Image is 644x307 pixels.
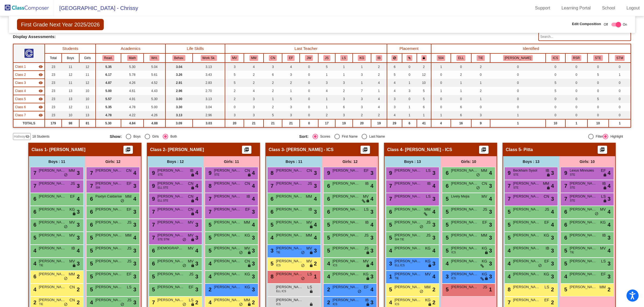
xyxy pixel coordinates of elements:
[193,63,225,71] td: 3.13
[451,103,471,111] td: 6
[15,88,26,93] span: Class 4
[45,111,62,119] td: 23
[371,95,387,103] td: 4
[387,44,431,53] th: Placement
[300,63,318,71] td: 0
[609,103,631,111] td: 0
[300,111,318,119] td: 0
[353,63,371,71] td: 1
[165,79,193,87] td: 2.91
[451,95,471,103] td: 0
[371,87,387,95] td: 1
[371,63,387,71] td: 2
[318,63,335,71] td: 5
[125,147,131,155] mat-icon: picture_as_pdf
[546,87,565,95] td: 5
[598,146,607,154] button: Print Students Details
[96,119,121,127] td: 5.30
[471,111,490,119] td: 3
[371,53,387,63] th: Irelynn Byrnes
[121,95,144,103] td: 4.91
[358,55,366,61] button: KG
[13,71,45,79] td: Hidden teacher - Cucinello
[587,103,609,111] td: 0
[79,87,96,95] td: 10
[431,44,631,53] th: Identified
[225,44,387,53] th: Last Teacher
[471,103,490,111] td: 0
[451,87,471,95] td: 1
[431,63,451,71] td: 1
[39,113,43,117] mat-icon: visibility
[609,79,631,87] td: 0
[96,103,121,111] td: 5.35
[471,87,490,95] td: 2
[96,95,121,103] td: 5.57
[451,63,471,71] td: 0
[451,71,471,79] td: 2
[471,63,490,71] td: 2
[371,71,387,79] td: 2
[225,119,244,127] td: 20
[300,71,318,79] td: 0
[318,111,335,119] td: 2
[282,63,300,71] td: 4
[13,111,45,119] td: Hidden teacher - Vessecchia - ESL
[264,111,282,119] td: 5
[287,55,295,61] button: EF
[565,103,587,111] td: 0
[417,71,431,79] td: 12
[62,111,79,119] td: 10
[479,146,489,154] button: Print Students Details
[371,111,387,119] td: 2
[587,79,609,87] td: 0
[264,95,282,103] td: 1
[402,111,417,119] td: 1
[565,63,587,71] td: 0
[193,95,225,103] td: 3.13
[609,53,631,63] th: Step Math
[244,63,264,71] td: 4
[490,79,545,87] td: 0
[623,22,627,27] span: On
[231,55,239,61] button: MV
[318,87,335,95] td: 4
[402,87,417,95] td: 3
[376,55,382,61] button: IB
[546,95,565,103] td: 0
[305,55,313,61] button: JW
[13,63,45,71] td: Hidden teacher - Gould
[587,95,609,103] td: 5
[546,111,565,119] td: 0
[353,95,371,103] td: 3
[264,53,282,63] th: Christy Natoli
[165,119,193,127] td: 3.09
[15,64,26,69] span: Class 1
[121,111,144,119] td: 4.22
[225,111,244,119] td: 3
[402,95,417,103] td: 0
[62,87,79,95] td: 13
[45,119,62,127] td: 179
[121,79,144,87] td: 4.26
[264,103,282,111] td: 2
[193,119,225,127] td: 3.03
[587,63,609,71] td: 0
[565,53,587,63] th: Resource Room
[387,63,402,71] td: 6
[451,53,471,63] th: English Language Learner
[225,79,244,87] td: 5
[300,95,318,103] td: 0
[282,53,300,63] th: Erin Flynn
[121,71,144,79] td: 5.78
[15,105,26,110] span: Class 6
[318,53,335,63] th: Jordan Sona
[615,55,625,61] button: STM
[387,79,402,87] td: 4
[62,79,79,87] td: 11
[172,55,185,61] button: Behav.
[417,95,431,103] td: 5
[318,79,335,87] td: 3
[538,32,631,41] input: Search...
[269,55,277,61] button: CN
